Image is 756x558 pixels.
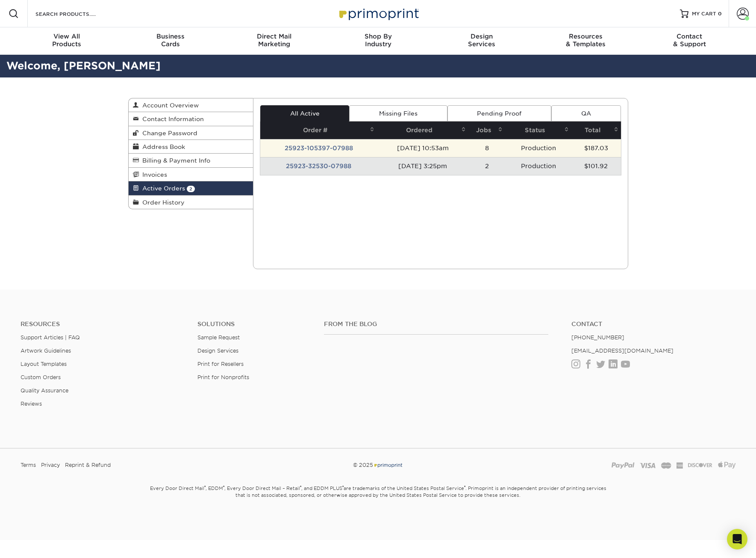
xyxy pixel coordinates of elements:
a: Custom Orders [21,374,61,380]
a: Sample Request [197,334,240,341]
th: Ordered [377,122,468,139]
small: Every Door Direct Mail , EDDM , Every Door Direct Mail – Retail , and EDDM PLUS are trademarks of... [128,482,628,519]
a: Layout Templates [21,361,67,367]
a: Reprint & Refund [65,459,111,472]
span: Active Orders [139,185,185,192]
sup: ® [300,485,301,489]
td: Production [505,139,571,157]
td: 8 [468,139,505,157]
td: Production [505,157,571,175]
h4: Resources [21,321,185,328]
span: Business [118,33,222,40]
span: Invoices [139,171,167,178]
sup: ® [342,485,344,489]
span: Address Book [139,143,185,150]
h4: Solutions [197,321,311,328]
a: Support Articles | FAQ [21,334,80,341]
h4: From the Blog [324,321,548,328]
a: All Active [260,105,349,122]
div: Marketing [222,33,326,48]
span: Contact Information [139,116,204,122]
span: Direct Mail [222,33,326,40]
div: Industry [326,33,430,48]
a: Contact& Support [638,27,741,55]
a: Change Password [129,126,253,140]
a: Print for Nonprofits [197,374,249,380]
a: Design Services [197,347,238,354]
a: Order History [129,196,253,209]
td: $101.92 [571,157,621,175]
a: Invoices [129,168,253,181]
div: Products [15,33,119,48]
a: Missing Files [349,105,447,122]
sup: ® [204,485,206,489]
a: Address Book [129,140,253,154]
a: Privacy [41,459,60,472]
a: Pending Proof [447,105,551,122]
td: 25923-105397-07988 [260,139,377,157]
sup: ® [223,485,224,489]
a: Account Overview [129,98,253,112]
a: Terms [21,459,36,472]
img: Primoprint [335,4,421,23]
td: [DATE] 3:25pm [377,157,468,175]
a: [PHONE_NUMBER] [571,334,624,341]
a: Billing & Payment Info [129,154,253,167]
a: Active Orders 2 [129,181,253,195]
a: Reviews [21,401,42,407]
span: Shop By [326,33,430,40]
span: Change Password [139,130,197,137]
a: Contact [571,321,735,328]
td: $187.03 [571,139,621,157]
sup: ® [464,485,465,489]
div: & Templates [534,33,638,48]
span: Billing & Payment Info [139,157,210,164]
th: Order # [260,122,377,139]
td: 25923-32530-07988 [260,157,377,175]
img: Primoprint [373,462,403,468]
a: Resources& Templates [534,27,638,55]
a: [EMAIL_ADDRESS][DOMAIN_NAME] [571,347,674,354]
div: Cards [118,33,222,48]
span: Account Overview [139,102,199,109]
div: Services [430,33,534,48]
span: Resources [534,33,638,40]
th: Status [505,122,571,139]
input: SEARCH PRODUCTS..... [35,9,118,19]
span: View All [15,33,119,40]
div: © 2025 [257,459,500,472]
a: Artwork Guidelines [21,347,71,354]
th: Total [571,122,621,139]
a: QA [551,105,621,122]
a: DesignServices [430,27,534,55]
td: [DATE] 10:53am [377,139,468,157]
a: Direct MailMarketing [222,27,326,55]
th: Jobs [468,122,505,139]
td: 2 [468,157,505,175]
span: Contact [638,33,741,40]
span: Order History [139,199,185,206]
a: Print for Resellers [197,361,244,367]
span: MY CART [692,10,716,18]
span: Design [430,33,534,40]
span: 0 [718,11,722,17]
a: Quality Assurance [21,387,68,394]
a: View AllProducts [15,27,119,55]
a: Contact Information [129,112,253,126]
a: Shop ByIndustry [326,27,430,55]
div: Open Intercom Messenger [727,529,747,549]
div: & Support [638,33,741,48]
span: 2 [187,186,195,192]
a: BusinessCards [118,27,222,55]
